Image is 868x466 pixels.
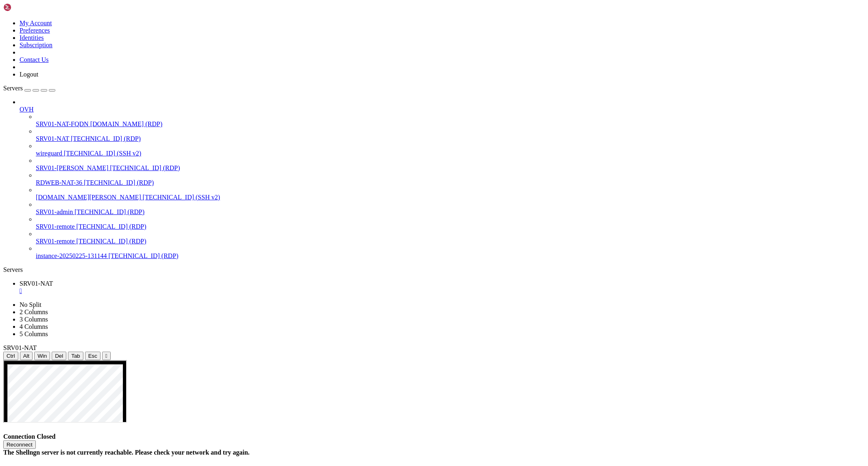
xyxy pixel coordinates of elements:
span: SRV01-NAT [20,280,53,287]
li: SRV01-NAT-FQDN [DOMAIN_NAME] (RDP) [36,113,865,128]
a: instance-20250225-131144 [TECHNICAL_ID] (RDP) [36,252,865,260]
button: Esc [85,352,101,360]
a: Servers [3,85,55,92]
button:  [102,352,111,360]
li: [DOMAIN_NAME][PERSON_NAME] [TECHNICAL_ID] (SSH v2) [36,186,865,201]
div:  [105,353,107,359]
span: Alt [23,353,30,359]
button: Tab [68,352,83,360]
li: SRV01-admin [TECHNICAL_ID] (RDP) [36,201,865,216]
li: SRV01-remote [TECHNICAL_ID] (RDP) [36,230,865,245]
span: SRV01-NAT [3,344,37,351]
span: SRV01-admin [36,208,73,215]
span: Win [37,353,47,359]
a: SRV01-NAT-FQDN [DOMAIN_NAME] (RDP) [36,120,865,128]
span: SRV01-NAT-FQDN [36,120,89,127]
span: [TECHNICAL_ID] (RDP) [110,164,180,171]
li: instance-20250225-131144 [TECHNICAL_ID] (RDP) [36,245,865,260]
span: SRV01-remote [36,238,75,245]
a: No Split [20,301,42,308]
span: Del [55,353,63,359]
a: Logout [20,71,38,78]
span: Servers [3,85,23,92]
span: Esc [88,353,97,359]
a: wireguard [TECHNICAL_ID] (SSH v2) [36,150,865,157]
span: SRV01-[PERSON_NAME] [36,164,108,171]
span: [TECHNICAL_ID] (RDP) [74,208,144,215]
span: [TECHNICAL_ID] (RDP) [108,252,178,259]
span: instance-20250225-131144 [36,252,107,259]
span: [TECHNICAL_ID] (SSH v2) [143,194,220,201]
a: SRV01-remote [TECHNICAL_ID] (RDP) [36,223,865,230]
span: [DOMAIN_NAME] (RDP) [90,120,162,127]
span: [TECHNICAL_ID] (RDP) [84,179,154,186]
li: RDWEB-NAT-36 [TECHNICAL_ID] (RDP) [36,172,865,186]
span: OVH [20,106,34,113]
span: wireguard [36,150,62,157]
a: SRV01-[PERSON_NAME] [TECHNICAL_ID] (RDP) [36,164,865,172]
button: Ctrl [3,352,18,360]
a:  [20,287,865,295]
a: [DOMAIN_NAME][PERSON_NAME] [TECHNICAL_ID] (SSH v2) [36,194,865,201]
li: SRV01-NAT [TECHNICAL_ID] (RDP) [36,128,865,142]
a: My Account [20,20,52,26]
a: SRV01-NAT [20,280,865,295]
a: 4 Columns [20,323,48,330]
a: RDWEB-NAT-36 [TECHNICAL_ID] (RDP) [36,179,865,186]
a: OVH [20,106,865,113]
span: SRV01-remote [36,223,75,230]
button: Reconnect [3,440,36,449]
a: SRV01-remote [TECHNICAL_ID] (RDP) [36,238,865,245]
a: Contact Us [20,56,49,63]
span: [TECHNICAL_ID] (RDP) [77,238,146,245]
a: SRV01-admin [TECHNICAL_ID] (RDP) [36,208,865,216]
span: Ctrl [7,353,15,359]
div: Servers [3,266,865,273]
span: [TECHNICAL_ID] (RDP) [77,223,146,230]
a: SRV01-NAT [TECHNICAL_ID] (RDP) [36,135,865,142]
a: 3 Columns [20,316,48,323]
button: Del [52,352,66,360]
li: OVH [20,98,865,260]
a: Identities [20,34,44,41]
span: Tab [71,353,80,359]
img: Shellngn [3,3,50,11]
span: Connection Closed [3,433,55,440]
div: The Shellngn server is not currently reachable. Please check your network and try again. [3,449,865,456]
span: RDWEB-NAT-36 [36,179,82,186]
a: 2 Columns [20,308,48,315]
button: Win [34,352,50,360]
span: [DOMAIN_NAME][PERSON_NAME] [36,194,141,201]
span: [TECHNICAL_ID] (SSH v2) [64,150,141,157]
span: [TECHNICAL_ID] (RDP) [71,135,141,142]
span: SRV01-NAT [36,135,69,142]
a: Subscription [20,42,52,48]
a: Preferences [20,27,50,34]
li: wireguard [TECHNICAL_ID] (SSH v2) [36,142,865,157]
li: SRV01-remote [TECHNICAL_ID] (RDP) [36,216,865,230]
button: Alt [20,352,33,360]
li: SRV01-[PERSON_NAME] [TECHNICAL_ID] (RDP) [36,157,865,172]
a: 5 Columns [20,330,48,337]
